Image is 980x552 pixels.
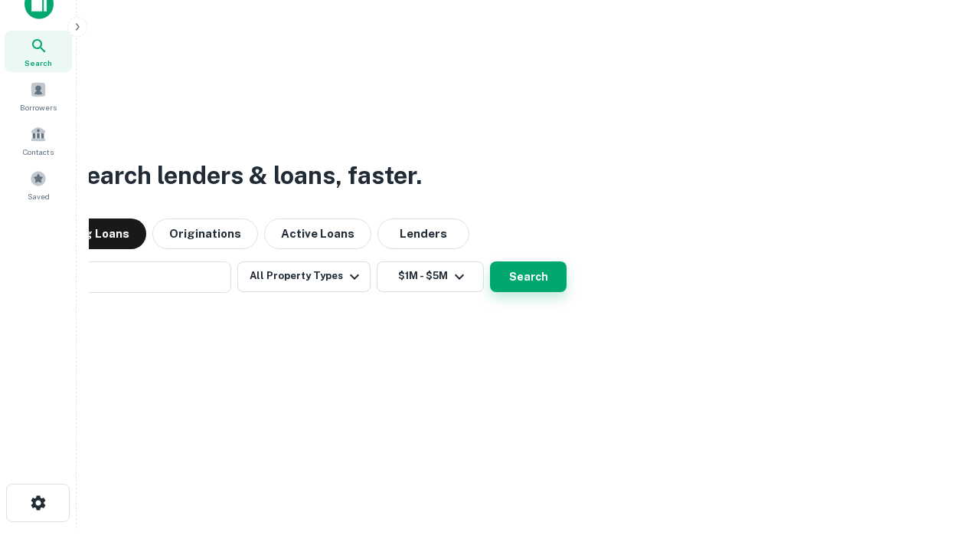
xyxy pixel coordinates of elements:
[264,219,371,249] button: Active Loans
[377,219,469,249] button: Lenders
[5,75,72,117] a: Borrowers
[237,261,371,292] button: All Property Types
[490,261,567,292] button: Search
[5,164,72,205] a: Saved
[5,120,72,161] a: Contacts
[377,261,484,292] button: $1M - $5M
[20,101,57,113] span: Borrowers
[70,157,422,194] h3: Search lenders & loans, faster.
[28,190,50,202] span: Saved
[903,429,980,503] iframe: Chat Widget
[23,146,54,158] span: Contacts
[24,57,52,69] span: Search
[5,31,72,72] a: Search
[152,219,258,249] button: Originations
